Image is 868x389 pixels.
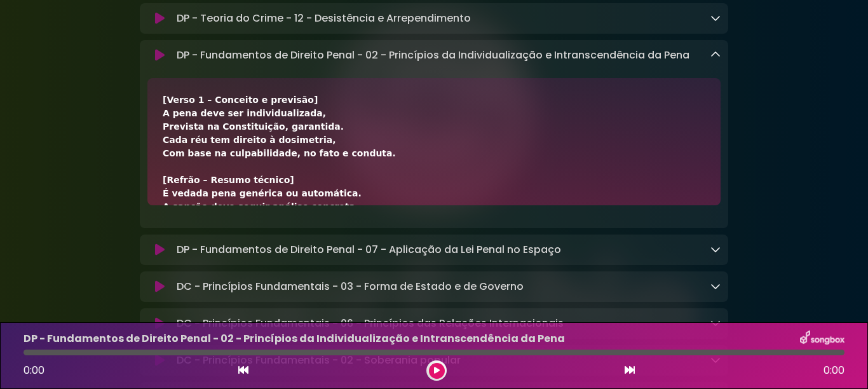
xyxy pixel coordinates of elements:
[24,363,44,378] span: 0:00
[177,316,564,331] p: DC - Princípios Fundamentais - 06 - Princípios das Relações Internacionais
[177,48,689,63] p: DP - Fundamentos de Direito Penal - 02 - Princípios da Individualização e Intranscendência da Pena
[24,331,565,346] p: DP - Fundamentos de Direito Penal - 02 - Princípios da Individualização e Intranscendência da Pena
[177,242,561,257] p: DP - Fundamentos de Direito Penal - 07 - Aplicação da Lei Penal no Espaço
[824,363,844,378] span: 0:00
[177,11,471,26] p: DP - Teoria do Crime - 12 - Desistência e Arrependimento
[800,331,844,347] img: songbox-logo-white.png
[177,279,524,294] p: DC - Princípios Fundamentais - 03 - Forma de Estado e de Governo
